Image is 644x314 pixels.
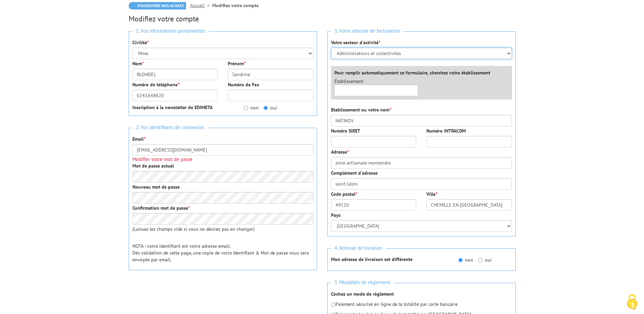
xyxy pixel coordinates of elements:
[263,106,268,110] input: oui
[478,257,492,263] label: oui
[334,69,490,76] label: Pour remplir automatiquement ce formulaire, cherchez votre établissement
[132,156,192,162] span: Modifier votre mot de passe
[263,104,277,111] label: oui
[331,256,412,262] strong: Mon adresse de livraison est différente
[132,81,179,88] label: Numéro de téléphone
[331,212,341,219] label: Pays
[132,243,313,263] p: NOTA : votre identifiant est votre adresse email. Dès validation de cette page, une copie de votr...
[478,258,482,262] input: oui
[132,205,190,211] label: Confirmation mot de passe
[228,60,245,67] label: Prénom
[331,27,403,36] span: 3. Votre adresse de facturation
[331,106,391,113] label: Etablissement ou votre nom
[426,127,466,134] label: Numéro INTRACOM
[129,282,232,309] iframe: reCAPTCHA
[132,226,313,232] p: (Laissez les champs vide si vous ne désirez pas en changer)
[329,78,423,96] div: Établissement
[132,39,149,46] label: Civilité
[129,2,186,10] a: Poursuivre mes achats
[331,149,349,155] label: Adresse
[331,291,394,297] strong: Cochez un mode de règlement
[190,2,212,8] a: Accueil
[331,278,394,287] span: 5. Modalités de règlement
[244,104,259,111] label: non
[132,104,213,110] strong: Inscription à la newsletter de EDIMETA
[129,15,516,23] h2: Modifiez votre compte
[132,27,209,36] span: 1. Vos informations personnelles
[212,2,259,9] li: Modifiez votre compte
[426,191,437,197] label: Ville
[132,60,144,67] label: Nom
[620,291,644,314] button: Cookies (fenêtre modale)
[458,258,463,262] input: non
[331,127,360,134] label: Numéro SIRET
[624,294,641,311] img: Cookies (fenêtre modale)
[132,136,145,142] label: Email
[331,191,357,197] label: Code postal
[132,184,180,190] label: Nouveau mot de passe
[458,257,473,263] label: non
[331,301,512,308] p: Paiement sécurisé en ligne de la totalité par carte bancaire
[331,39,380,46] label: Votre secteur d'activité
[331,170,378,176] label: Complément d'adresse
[331,244,386,253] span: 4. Adresse de livraison
[132,162,174,169] label: Mot de passe actuel
[244,106,248,110] input: non
[228,81,259,88] label: Numéro de Fax
[132,123,207,132] span: 2. Vos identifiants de connexion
